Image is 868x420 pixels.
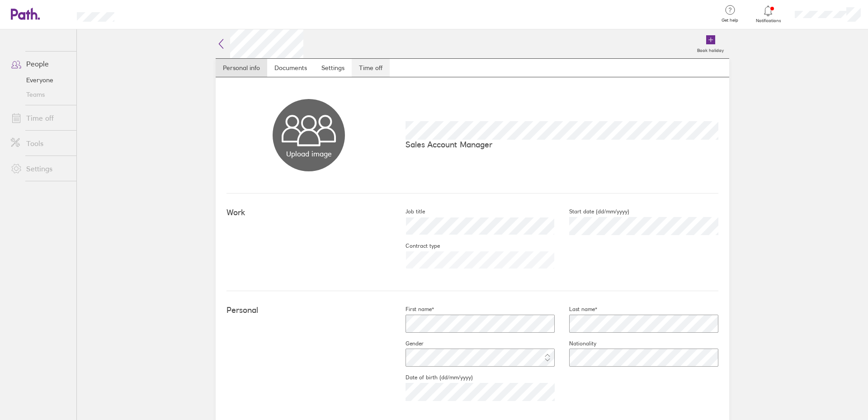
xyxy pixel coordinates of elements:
a: Settings [4,160,76,178]
a: Everyone [4,73,76,87]
a: Time off [352,59,390,77]
label: First name* [391,306,434,313]
span: Get help [715,18,745,23]
a: Documents [267,59,314,77]
a: People [4,55,76,73]
label: Gender [391,340,424,347]
a: Settings [314,59,352,77]
a: Teams [4,87,76,102]
h4: Personal [226,306,391,315]
span: Notifications [754,18,783,24]
label: Job title [391,208,425,215]
label: Start date (dd/mm/yyyy) [555,208,629,215]
label: Nationality [555,340,596,347]
label: Date of birth (dd/mm/yyyy) [391,374,473,381]
h4: Work [226,208,391,217]
a: Tools [4,134,76,152]
label: Last name* [555,306,597,313]
a: Personal info [216,59,267,77]
a: Time off [4,109,76,127]
label: Book holiday [692,45,729,53]
label: Contract type [391,242,440,250]
a: Notifications [754,5,783,24]
p: Sales Account Manager [406,140,718,149]
a: Book holiday [692,29,729,58]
